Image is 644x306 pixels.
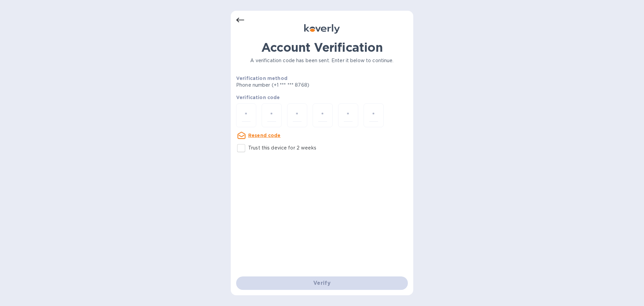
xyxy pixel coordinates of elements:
u: Resend code [248,133,281,138]
b: Verification method [236,76,287,81]
p: Phone number (+1 *** *** 8768) [236,82,361,89]
h1: Account Verification [236,40,408,54]
p: A verification code has been sent. Enter it below to continue. [236,57,408,64]
p: Trust this device for 2 weeks [248,144,316,151]
p: Verification code [236,94,408,101]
